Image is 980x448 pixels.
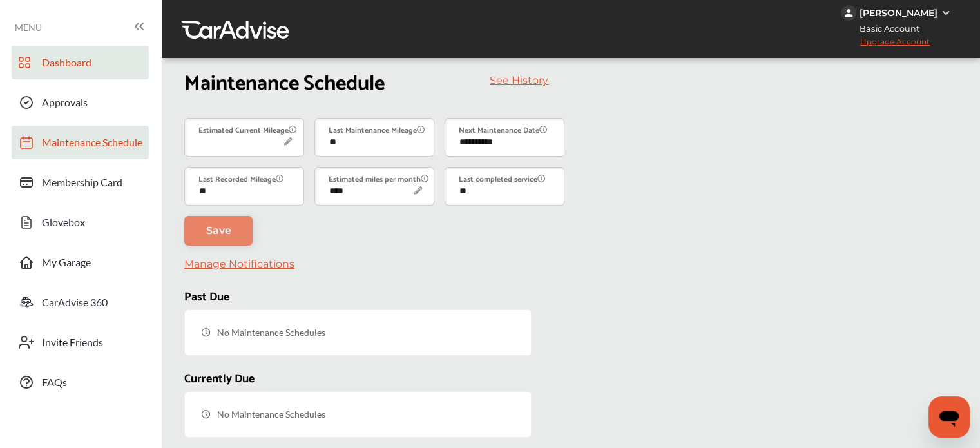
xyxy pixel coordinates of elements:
[42,376,67,393] span: FAQs
[490,74,548,86] a: See History
[941,8,951,18] img: WGsFRI8htEPBVLJbROoPRyZpYNWhNONpIPPETTm6eUC0GeLEiAAAAAElFTkSuQmCC
[12,206,149,239] a: Glovebox
[12,326,149,359] a: Invite Friends
[12,286,149,319] a: CarAdvise 360
[12,46,149,79] a: Dashboard
[329,173,428,186] label: Estimated miles per month
[841,5,856,21] img: jVpblrzwTbfkPYzPPzSLxeg0AAAAASUVORK5CYII=
[842,22,929,35] span: Basic Account
[184,369,255,389] span: Currently Due
[42,56,91,73] span: Dashboard
[42,256,91,273] span: My Garage
[459,124,547,137] label: Next Maintenance Date
[42,296,108,313] span: CarAdvise 360
[42,336,103,353] span: Invite Friends
[12,166,149,199] a: Membership Card
[12,126,149,159] a: Maintenance Schedule
[215,406,328,422] span: No Maintenance Schedules
[860,7,937,19] div: [PERSON_NAME]
[42,136,142,153] span: Maintenance Schedule
[12,246,149,279] a: My Garage
[42,96,88,113] span: Approvals
[15,23,42,33] span: MENU
[184,71,385,97] h1: Maintenance Schedule
[459,173,545,186] label: Last completed service
[215,324,328,340] span: No Maintenance Schedules
[329,124,425,137] label: Last Maintenance Mileage
[184,258,294,270] a: Manage Notifications
[42,176,122,193] span: Membership Card
[12,365,149,399] a: FAQs
[42,216,85,233] span: Glovebox
[841,37,930,53] span: Upgrade Account
[206,224,231,237] span: Save
[198,124,296,137] label: Estimated Current Mileage
[184,216,253,246] a: Save
[928,396,970,438] iframe: Button to launch messaging window
[198,173,283,186] label: Last Recorded Mileage
[12,86,149,119] a: Approvals
[184,287,229,307] span: Past Due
